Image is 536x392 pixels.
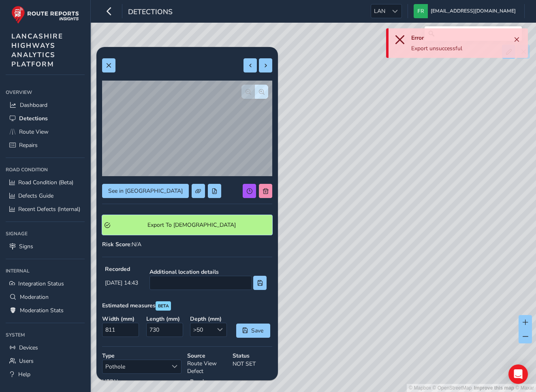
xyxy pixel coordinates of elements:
[20,293,49,301] span: Moderation
[184,349,230,378] div: Route View Defect
[233,360,272,368] p: NOT SET
[19,344,38,352] span: Devices
[105,265,138,273] strong: Recorded
[20,101,47,109] span: Dashboard
[6,329,85,341] div: System
[251,327,264,334] span: Save
[6,354,85,368] a: Users
[190,378,272,386] strong: Road name
[6,341,85,354] a: Devices
[6,189,85,202] a: Defects Guide
[6,240,85,253] a: Signs
[102,241,272,248] div: : N/A
[149,268,267,276] strong: Additional location details
[113,221,270,229] span: Export To [DEMOGRAPHIC_DATA]
[6,112,85,125] a: Detections
[187,352,227,360] strong: Source
[146,315,185,323] strong: Length ( mm )
[11,6,79,24] img: rr logo
[6,265,85,277] div: Internal
[6,304,85,317] a: Moderation Stats
[102,352,182,360] strong: Type
[103,360,168,373] span: Pothole
[102,215,272,235] button: Export To Symology
[102,184,189,198] button: See in Route View
[18,205,80,213] span: Recent Defects (Internal)
[6,138,85,152] a: Repairs
[425,26,522,41] input: Search
[6,368,85,381] a: Help
[105,279,138,287] span: [DATE] 14:43
[102,302,156,309] strong: Estimated measures
[6,176,85,189] a: Road Condition (Beta)
[19,357,34,365] span: Users
[511,34,522,45] button: Close
[128,7,173,18] span: Detections
[20,307,64,314] span: Moderation Stats
[236,324,270,338] button: Save
[102,315,141,323] strong: Width ( mm )
[431,4,516,18] span: [EMAIL_ADDRESS][DOMAIN_NAME]
[102,378,184,386] strong: USRN
[6,125,85,138] a: Route View
[19,128,49,136] span: Route View
[6,228,85,240] div: Signage
[6,277,85,290] a: Integration Status
[168,360,181,373] div: Select a type
[18,371,30,378] span: Help
[102,241,130,248] strong: Risk Score
[411,34,424,42] span: Error
[19,243,33,250] span: Signs
[19,141,38,149] span: Repairs
[414,4,428,18] img: diamond-layout
[508,364,528,384] div: Open Intercom Messenger
[6,164,85,176] div: Road Condition
[18,192,53,200] span: Defects Guide
[11,32,63,69] span: LANCASHIRE HIGHWAYS ANALYTICS PLATFORM
[6,98,85,112] a: Dashboard
[6,202,85,216] a: Recent Defects (Internal)
[19,115,48,122] span: Detections
[233,352,272,360] strong: Status
[18,280,64,288] span: Integration Status
[108,187,183,195] span: See in [GEOGRAPHIC_DATA]
[6,290,85,304] a: Moderation
[6,86,85,98] div: Overview
[371,4,388,18] span: LAN
[158,303,169,309] span: BETA
[190,323,213,337] span: >50
[18,179,73,186] span: Road Condition (Beta)
[414,4,519,18] button: [EMAIL_ADDRESS][DOMAIN_NAME]
[411,45,511,52] div: Export unsuccessful
[190,315,228,323] strong: Depth ( mm )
